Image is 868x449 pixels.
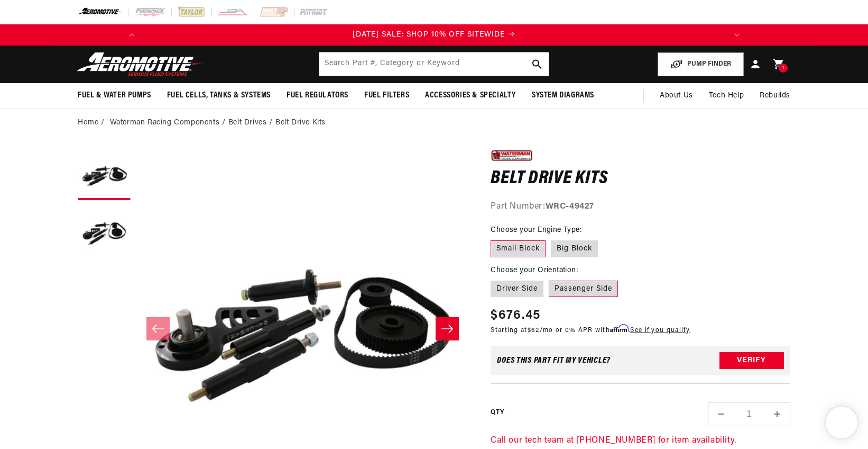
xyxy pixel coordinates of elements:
span: System Diagrams [532,90,594,101]
button: Translation missing: en.sections.announcements.previous_announcement [121,24,142,46]
a: About Us [652,83,701,109]
button: Slide left [146,317,170,340]
span: Accessories & Specialty [425,90,516,101]
nav: breadcrumbs [78,117,790,129]
label: Driver Side [491,281,543,298]
div: Announcement [142,29,726,41]
span: Fuel Regulators [287,90,348,101]
summary: Accessories & Specialty [417,83,524,108]
span: [DATE] SALE: SHOP 10% OFF SITEWIDE [353,31,505,39]
span: 1 [782,64,784,73]
a: Call our tech team at [PHONE_NUMBER] for item availability. [491,436,736,445]
label: QTY [491,408,504,417]
a: Home [78,117,98,129]
summary: Rebuilds [752,83,798,109]
legend: Choose your Orientation: [491,265,579,276]
button: Verify [719,352,784,369]
span: Rebuilds [760,90,790,102]
summary: Tech Help [701,83,752,109]
div: Part Number: [491,200,790,214]
button: Load image 1 in gallery view [78,147,131,200]
button: Load image 2 in gallery view [78,205,131,258]
span: Fuel & Water Pumps [78,90,151,101]
a: [DATE] SALE: SHOP 10% OFF SITEWIDE [142,29,726,41]
div: Does This part fit My vehicle? [497,356,611,365]
summary: Fuel & Water Pumps [70,83,159,108]
span: Fuel Filters [364,90,409,101]
span: Tech Help [709,90,744,102]
a: Waterman Racing Components [110,117,220,129]
strong: WRC-49427 [546,202,594,211]
a: See if you qualify - Learn more about Affirm Financing (opens in modal) [630,327,690,334]
slideshow-component: Translation missing: en.sections.announcements.announcement_bar [51,24,817,46]
h1: Belt Drive Kits [491,170,790,187]
button: PUMP FINDER [658,52,744,76]
button: Translation missing: en.sections.announcements.next_announcement [726,24,747,46]
img: Aeromotive [74,52,206,77]
label: Small Block [491,240,546,257]
legend: Choose your Engine Type: [491,224,583,236]
span: Fuel Cells, Tanks & Systems [167,90,271,101]
input: Search by Part Number, Category or Keyword [319,52,549,76]
p: Starting at /mo or 0% APR with . [491,325,690,335]
label: Passenger Side [549,281,618,298]
button: search button [525,52,549,76]
span: Affirm [610,325,629,333]
summary: System Diagrams [524,83,602,108]
div: 1 of 3 [142,29,726,41]
label: Big Block [551,240,598,257]
li: Belt Drive Kits [275,117,326,129]
li: Belt Drives [228,117,275,129]
summary: Fuel Filters [356,83,417,108]
span: $62 [528,327,540,334]
summary: Fuel Cells, Tanks & Systems [159,83,279,108]
span: $676.45 [491,306,540,325]
summary: Fuel Regulators [279,83,356,108]
button: Slide right [436,317,459,340]
span: About Us [660,92,693,100]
